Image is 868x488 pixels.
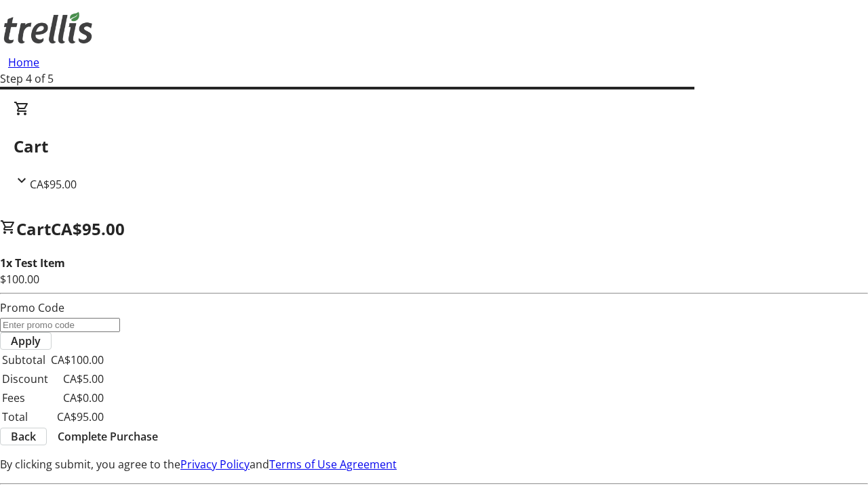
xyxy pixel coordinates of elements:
[50,389,104,407] td: CA$0.00
[58,428,158,445] span: Complete Purchase
[1,389,49,407] td: Fees
[1,351,49,369] td: Subtotal
[11,428,36,445] span: Back
[1,370,49,388] td: Discount
[1,408,49,426] td: Total
[269,457,397,472] a: Terms of Use Agreement
[14,100,854,192] div: CartCA$95.00
[30,177,77,192] span: CA$95.00
[14,134,854,159] h2: Cart
[16,218,51,240] span: Cart
[50,351,104,369] td: CA$100.00
[51,218,125,240] span: CA$95.00
[180,457,250,472] a: Privacy Policy
[11,333,41,349] span: Apply
[47,428,169,445] button: Complete Purchase
[50,408,104,426] td: CA$95.00
[50,370,104,388] td: CA$5.00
